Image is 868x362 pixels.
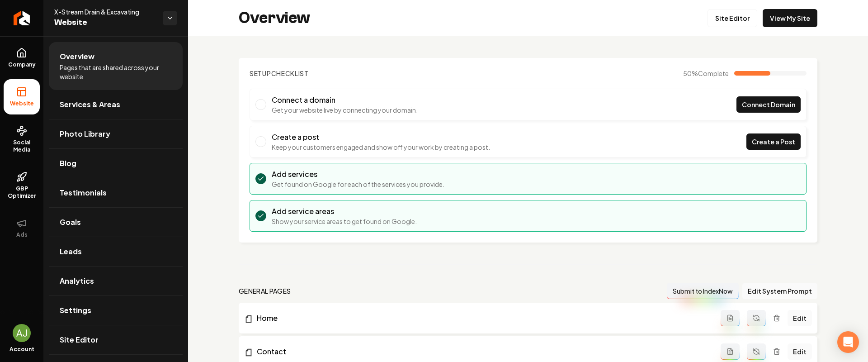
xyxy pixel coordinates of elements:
button: Add admin page prompt [721,343,740,360]
span: GBP Optimizer [4,185,40,200]
img: AJ Nimeh [13,324,31,342]
span: Testimonials [60,187,107,198]
p: Keep your customers engaged and show off your work by creating a post. [272,143,490,152]
h2: Overview [239,9,310,27]
span: Connect Domain [742,100,795,110]
a: Edit [788,343,812,360]
a: Testimonials [49,178,183,207]
a: Settings [49,296,183,325]
button: Open user button [13,324,31,342]
span: Analytics [60,276,94,286]
a: View My Site [763,9,817,27]
a: Blog [49,149,183,178]
h3: Create a post [272,132,490,143]
a: Social Media [4,118,40,161]
span: Settings [60,305,91,316]
span: Blog [60,158,76,169]
span: Website [54,16,156,29]
h3: Connect a domain [272,95,418,105]
span: Social Media [4,139,40,153]
a: Goals [49,208,183,237]
a: GBP Optimizer [4,164,40,207]
a: Home [244,313,721,324]
div: Open Intercom Messenger [837,331,859,353]
h2: general pages [239,286,291,295]
button: Add admin page prompt [721,310,740,326]
button: Edit System Prompt [742,283,817,299]
span: Account [9,346,34,353]
a: Company [4,40,40,76]
button: Ads [4,210,40,246]
h3: Add service areas [272,206,417,217]
span: Services & Areas [60,99,120,110]
a: Site Editor [708,9,757,27]
p: Get found on Google for each of the services you provide. [272,180,444,189]
span: Website [6,100,38,107]
a: Contact [244,346,721,357]
span: Complete [698,69,729,77]
span: Create a Post [752,137,795,147]
span: Ads [13,231,31,238]
span: Company [5,61,39,68]
span: Pages that are shared across your website. [60,63,172,81]
img: Rebolt Logo [14,11,30,25]
h2: Checklist [250,69,309,78]
p: Get your website live by connecting your domain. [272,105,418,114]
span: 50 % [683,69,729,78]
a: Services & Areas [49,90,183,119]
span: Overview [60,51,94,62]
span: X-Stream Drain & Excavating [54,7,156,16]
p: Show your service areas to get found on Google. [272,217,417,226]
a: Site Editor [49,325,183,354]
a: Connect Domain [736,96,801,113]
span: Site Editor [60,334,99,345]
a: Edit [788,310,812,326]
span: Goals [60,217,81,228]
a: Photo Library [49,119,183,148]
span: Setup [250,69,271,77]
a: Leads [49,237,183,266]
span: Photo Library [60,129,110,139]
a: Analytics [49,267,183,295]
a: Create a Post [746,133,801,150]
span: Leads [60,246,82,257]
h3: Add services [272,169,444,180]
button: Submit to IndexNow [667,283,739,299]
